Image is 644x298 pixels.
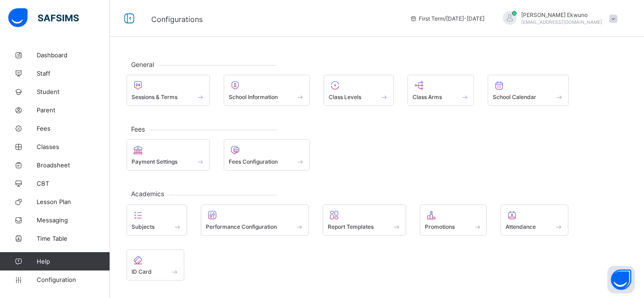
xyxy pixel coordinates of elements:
button: Open asap [607,266,635,293]
span: [EMAIL_ADDRESS][DOMAIN_NAME] [521,19,602,25]
span: Class Arms [413,94,442,100]
div: ID Card [127,249,184,281]
span: Configuration [37,276,110,283]
span: Configurations [151,15,203,24]
span: Promotions [425,223,455,230]
div: Promotions [420,204,487,236]
span: Report Templates [328,223,374,230]
div: VivianEkwuno [494,11,622,26]
div: Attendance [501,204,568,236]
span: School Information [229,94,278,100]
span: Attendance [506,223,536,230]
div: Report Templates [323,204,406,236]
span: Fees [127,125,149,133]
span: Payment Settings [132,158,177,165]
span: Sessions & Terms [132,94,177,100]
span: Class Levels [329,94,361,100]
span: Help [37,258,110,265]
img: safsims [8,8,79,28]
span: Time Table [37,235,110,242]
span: CBT [37,180,110,187]
div: School Information [224,75,310,106]
span: Classes [37,143,110,150]
span: Staff [37,70,110,77]
span: [PERSON_NAME] Ekwuno [521,11,602,18]
div: Performance Configuration [201,204,309,236]
div: Sessions & Terms [127,75,210,106]
span: Messaging [37,216,110,224]
span: Academics [127,190,169,198]
span: General [127,61,159,68]
span: Dashboard [37,51,110,59]
span: School Calendar [493,94,536,100]
span: Parent [37,106,110,114]
span: Broadsheet [37,161,110,169]
span: ID Card [132,268,152,275]
div: Subjects [127,204,187,236]
span: Subjects [132,223,154,230]
span: Fees Configuration [229,158,278,165]
span: Fees [37,125,110,132]
span: session/term information [410,15,484,22]
div: Fees Configuration [224,139,310,171]
span: Student [37,88,110,95]
div: School Calendar [488,75,569,106]
div: Class Levels [324,75,394,106]
span: Lesson Plan [37,198,110,205]
span: Performance Configuration [206,223,277,230]
div: Class Arms [407,75,474,106]
div: Payment Settings [127,139,210,171]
